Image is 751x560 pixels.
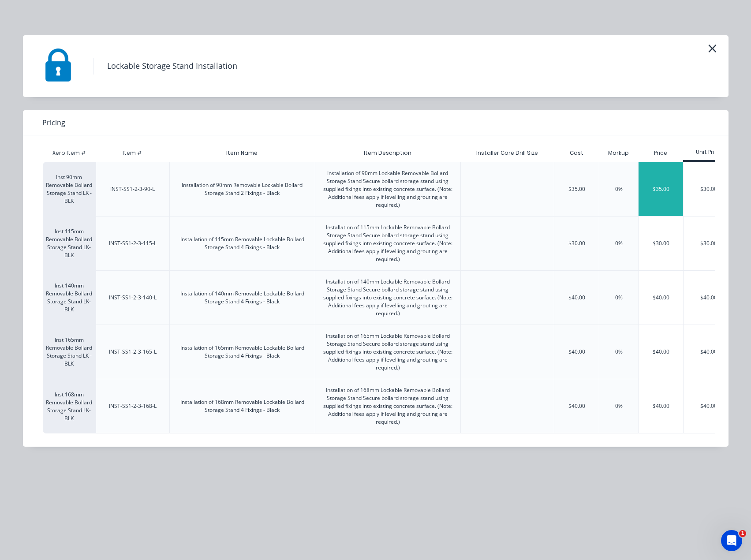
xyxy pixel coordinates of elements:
div: Installation of 140mm Lockable Removable Bollard Storage Stand Secure bollard storage stand using... [322,278,453,317]
div: $30.00 [684,162,734,216]
div: Cost [554,144,599,162]
div: Installation of 140mm Removable Lockable Bollard Storage Stand 4 Fixings - Black [177,290,308,306]
div: 0% [615,348,623,356]
span: Pricing [42,117,65,128]
div: Inst 165mm Removable Bollard Storage Stand LK -BLK [43,325,96,379]
div: Installation of 90mm Removable Lockable Bollard Storage Stand 2 Fixings - Black [177,181,308,197]
div: $40.00 [684,325,734,379]
div: $40.00 [568,294,585,302]
div: Inst 168mm Removable Bollard Storage Stand LK- BLK [43,379,96,433]
div: $30.00 [684,217,734,270]
div: 0% [615,185,623,193]
h4: Lockable Storage Stand Installation [93,58,250,75]
div: $40.00 [568,402,585,410]
div: $35.00 [568,185,585,193]
div: 0% [615,239,623,247]
div: Inst 115mm Removable Bollard Storage Stand LK-BLK [43,216,96,270]
div: INST-SS1-2-3-165-L [109,348,157,356]
iframe: Intercom live chat [721,530,742,551]
div: Installation of 168mm Removable Lockable Bollard Storage Stand 4 Fixings - Black [177,398,308,414]
div: Inst 140mm Removable Bollard Storage Stand LK- BLK [43,270,96,325]
div: INST-SS1-2-3-140-L [109,294,157,302]
img: Lockable Storage Stand Installation [36,44,80,88]
div: $40.00 [639,271,683,325]
div: Installation of 165mm Removable Lockable Bollard Storage Stand 4 Fixings - Black [177,344,308,360]
div: Price [638,144,683,162]
div: Item # [116,142,149,164]
div: $40.00 [568,348,585,356]
div: INST-SS1-2-3-168-L [109,402,157,410]
div: Markup [599,144,638,162]
div: $30.00 [639,217,683,270]
div: $40.00 [639,325,683,379]
div: $40.00 [639,379,683,433]
div: Installation of 165mm Lockable Removable Bollard Storage Stand Secure bollard storage stand using... [322,332,453,372]
div: Installer Core Drill Size [469,142,545,164]
div: Item Description [357,142,418,164]
div: Xero Item # [43,144,96,162]
div: Item Name [219,142,265,164]
div: Installation of 90mm Lockable Removable Bollard Storage Stand Secure bollard storage stand using ... [322,169,453,209]
div: $30.00 [568,239,585,247]
div: INST-SS1-2-3-90-L [110,185,155,193]
div: Inst 90mm Removable Bollard Storage Stand LK - BLK [43,162,96,216]
div: Installation of 115mm Lockable Removable Bollard Storage Stand Secure bollard storage stand using... [322,224,453,263]
div: 0% [615,294,623,302]
div: Installation of 115mm Removable Lockable Bollard Storage Stand 4 Fixings - Black [177,235,308,251]
div: Unit Price [683,148,734,156]
div: $40.00 [684,379,734,433]
div: $35.00 [639,162,683,216]
div: 0% [615,402,623,410]
div: Installation of 168mm Lockable Removable Bollard Storage Stand Secure bollard storage stand using... [322,386,453,426]
div: $40.00 [684,271,734,325]
div: INST-SS1-2-3-115-L [109,239,157,247]
span: 1 [739,530,746,537]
